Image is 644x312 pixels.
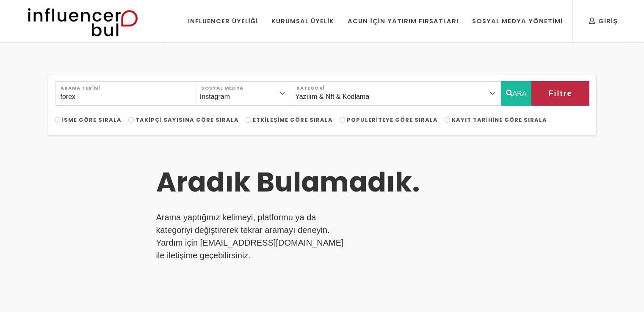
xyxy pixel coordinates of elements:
[128,117,134,123] input: Takipçi Sayısına Göre Sırala
[347,116,438,124] span: Populeriteye Göre Sırala
[531,81,589,106] button: Filtre
[472,16,563,26] div: Sosyal Medya Yönetimi
[55,81,196,106] input: Search..
[135,116,239,124] span: Takipçi Sayısına Göre Sırala
[589,16,618,26] div: Giriş
[452,116,547,124] span: Kayıt Tarihine Göre Sırala
[348,16,458,26] div: Acun İçin Yatırım Fırsatları
[340,117,345,123] input: Populeriteye Göre Sırala
[548,86,572,101] span: Filtre
[55,117,61,123] input: İsme Göre Sırala
[156,211,348,262] p: Arama yaptığınız kelimeyi, platformu ya da kategoriyi değiştirerek tekrar aramayı deneyin. Yardım...
[156,166,475,199] h3: Aradık Bulamadık.
[445,117,450,123] input: Kayıt Tarihine Göre Sırala
[246,117,251,123] input: Etkileşime Göre Sırala
[271,16,334,26] div: Kurumsal Üyelik
[62,116,122,124] span: İsme Göre Sırala
[253,116,333,124] span: Etkileşime Göre Sırala
[188,16,258,26] div: Influencer Üyeliği
[501,81,532,106] button: ARA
